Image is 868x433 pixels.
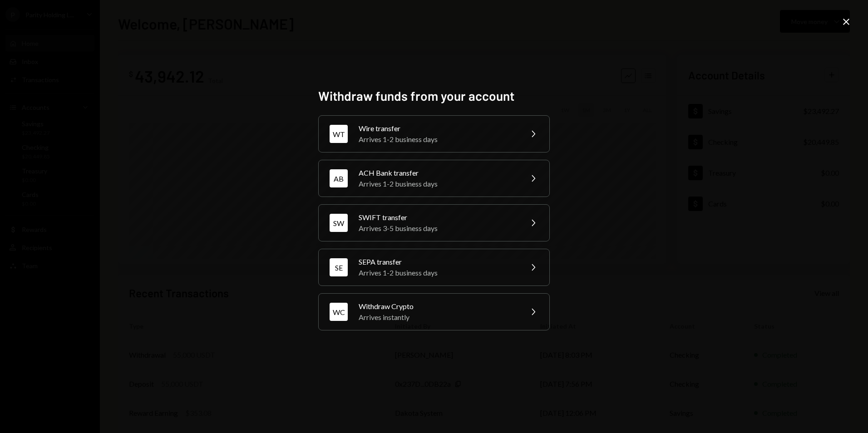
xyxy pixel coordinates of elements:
h2: Withdraw funds from your account [318,87,550,105]
div: Arrives instantly [359,312,517,323]
button: SESEPA transferArrives 1-2 business days [318,249,550,286]
div: SEPA transfer [359,256,517,267]
div: Withdraw Crypto [359,301,517,312]
button: ABACH Bank transferArrives 1-2 business days [318,160,550,197]
div: SWIFT transfer [359,212,517,223]
div: Arrives 1-2 business days [359,178,517,189]
div: WT [330,125,348,143]
button: WCWithdraw CryptoArrives instantly [318,293,550,330]
div: WC [330,303,348,321]
div: Arrives 1-2 business days [359,134,517,145]
div: SW [330,214,348,232]
div: SE [330,258,348,276]
div: AB [330,169,348,187]
div: Arrives 1-2 business days [359,267,517,278]
div: Arrives 3-5 business days [359,223,517,234]
button: WTWire transferArrives 1-2 business days [318,115,550,153]
div: ACH Bank transfer [359,167,517,178]
button: SWSWIFT transferArrives 3-5 business days [318,204,550,241]
div: Wire transfer [359,123,517,134]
